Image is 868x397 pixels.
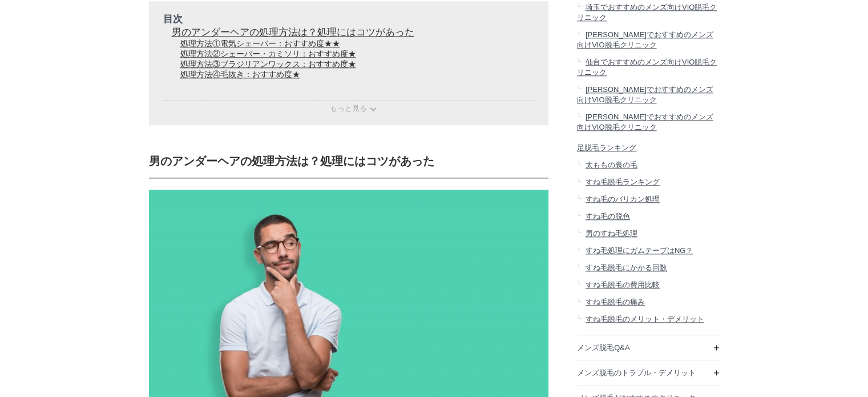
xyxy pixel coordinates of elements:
[585,263,667,272] span: すね毛脱毛にかかる回数
[330,104,367,113] span: もっと見る
[577,294,720,311] a: すね毛脱毛の痛み
[577,360,720,385] a: メンズ脱毛のトラブル・デメリット
[577,54,720,81] a: 仙台でおすすめのメンズ向けVIO脱毛クリニック
[180,70,300,79] a: 処理方法④毛抜き：おすすめ度★
[577,157,720,174] a: 太ももの裏の毛
[180,59,356,69] a: 処理方法③ブラジリアンワックス：おすすめ度★
[577,191,720,208] a: すね毛のバリカン処理
[577,3,717,22] span: 埼玉でおすすめのメンズ向けVIO脱毛クリニック
[577,311,720,328] a: すね毛脱毛のメリット・デメリット
[577,30,713,49] span: [PERSON_NAME]でおすすめのメンズ向けVIO脱毛クリニック
[577,109,720,136] a: [PERSON_NAME]でおすすめのメンズ向けVIO脱毛クリニック
[577,143,636,152] span: 足脱毛ランキング
[585,161,637,169] span: 太ももの裏の毛
[577,58,717,77] span: 仙台でおすすめのメンズ向けVIO脱毛クリニック
[180,49,356,58] a: 処理方法②シェーバー・カミソリ：おすすめ度★
[585,246,693,255] span: すね毛処理にガムテープはNG？
[585,280,659,289] span: すね毛脱毛の費用比較
[585,298,644,306] span: すね毛脱毛の痛み
[180,39,340,48] a: 処理方法①電気シェーバー：おすすめ度★★
[577,113,713,131] span: [PERSON_NAME]でおすすめのメンズ向けVIO脱毛クリニック
[577,343,629,352] span: メンズ脱毛Q&A
[577,368,696,377] span: メンズ脱毛のトラブル・デメリット
[577,242,720,259] a: すね毛処理にガムテープはNG？
[577,26,720,54] a: [PERSON_NAME]でおすすめのメンズ向けVIO脱毛クリニック
[585,315,704,323] span: すね毛脱毛のメリット・デメリット
[585,229,637,238] span: 男のすね毛処理
[149,155,434,167] strong: 男のアンダーヘアの処理方法は？処理にはコツがあった
[577,174,720,191] a: すね毛脱毛ランキング
[585,178,659,186] span: すね毛脱毛ランキング
[577,335,720,360] a: メンズ脱毛Q&A
[577,81,720,109] a: [PERSON_NAME]でおすすめのメンズ向けVIO脱毛クリニック
[577,259,720,276] a: すね毛脱毛にかかる回数
[577,225,720,242] a: 男のすね毛処理
[577,208,720,225] a: すね毛の脱色
[577,85,713,104] span: [PERSON_NAME]でおすすめのメンズ向けVIO脱毛クリニック
[585,195,659,203] span: すね毛のバリカン処理
[163,13,534,26] p: 目次
[577,136,720,157] a: 足脱毛ランキング
[172,27,414,38] a: 男のアンダーヘアの処理方法は？処理にはコツがあった
[577,276,720,294] a: すね毛脱毛の費用比較
[585,212,629,220] span: すね毛の脱色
